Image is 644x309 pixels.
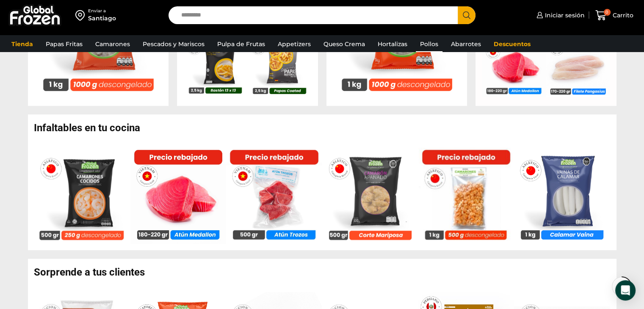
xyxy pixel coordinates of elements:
a: 0 Carrito [593,6,636,25]
a: Hortalizas [373,36,412,52]
span: Carrito [611,11,633,19]
a: Appetizers [274,36,315,52]
button: Search button [458,6,475,24]
div: Enviar a [88,8,116,14]
a: Pescados y Mariscos [138,36,209,52]
h2: Sorprende a tus clientes [34,267,616,277]
a: Camarones [91,36,134,52]
a: Descuentos [489,36,535,52]
a: Queso Crema [319,36,369,52]
a: Pulpa de Frutas [213,36,269,52]
div: Santiago [88,14,116,22]
a: Papas Fritas [41,36,87,52]
span: 0 [604,9,611,16]
a: Abarrotes [447,36,485,52]
div: Open Intercom Messenger [615,280,636,301]
a: Tienda [7,36,37,52]
img: address-field-icon.svg [75,8,88,22]
a: Iniciar sesión [534,7,585,24]
span: Iniciar sesión [543,11,585,19]
h2: Infaltables en tu cocina [34,123,616,133]
a: Pollos [416,36,442,52]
